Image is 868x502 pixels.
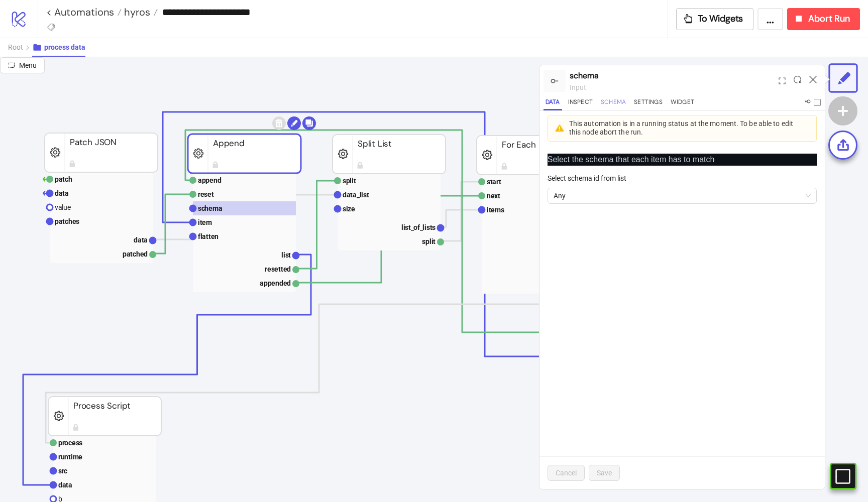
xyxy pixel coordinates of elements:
[8,43,23,51] span: Root
[122,7,158,17] a: hyros
[676,8,754,30] button: To Widgets
[570,82,775,93] div: input
[808,13,850,25] span: Abort Run
[554,188,811,203] span: Any
[599,97,628,110] button: Schema
[55,217,79,225] text: patches
[757,8,783,30] button: ...
[198,190,214,198] text: reset
[787,8,860,30] button: Abort Run
[544,97,562,110] button: Data
[134,236,148,244] text: data
[19,61,37,69] span: Menu
[589,465,620,481] button: Save
[58,453,82,461] text: runtime
[198,176,222,184] text: append
[569,119,800,137] div: This automation is in a running status at the moment. To be able to edit this node abort the run.
[122,6,150,19] span: hyros
[698,13,743,25] span: To Widgets
[566,97,595,110] button: Inspect
[46,7,122,17] a: < Automations
[198,204,223,212] text: schema
[55,189,69,197] text: data
[487,206,504,214] text: items
[198,232,219,240] text: flatten
[779,77,786,84] span: expand
[548,154,817,166] p: Select the schema that each item has to match
[58,467,67,475] text: src
[55,203,71,211] text: value
[8,61,15,68] span: radius-bottomright
[343,191,369,199] text: data_list
[548,465,585,481] button: Cancel
[32,38,85,57] button: process data
[55,175,72,183] text: patch
[58,439,82,447] text: process
[343,177,356,185] text: split
[548,173,633,184] label: Select schema id from list
[8,38,32,57] button: Root
[281,251,291,259] text: list
[58,481,72,489] text: data
[401,223,436,231] text: list_of_lists
[487,192,500,200] text: next
[570,69,775,82] div: schema
[343,205,355,213] text: size
[632,97,665,110] button: Settings
[44,43,85,51] span: process data
[487,178,501,186] text: start
[669,97,696,110] button: Widget
[198,218,212,226] text: item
